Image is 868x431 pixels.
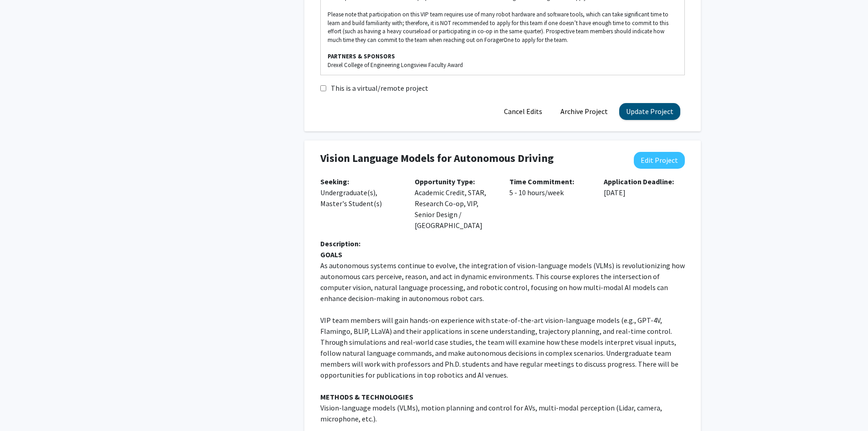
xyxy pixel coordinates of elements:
p: Drexel College of Engineering Longsview Faculty Award [328,61,678,69]
p: 5 - 10 hours/week [509,176,591,198]
button: Archive Project [554,103,615,120]
b: Application Deadline: [604,177,674,186]
p: Please note that participation on this VIP team requires use of many robot hardware and software ... [328,10,678,44]
button: Edit Project [634,152,685,169]
p: Vision-language models (VLMs), motion planning and control for AVs, multi-modal perception (Lidar... [320,402,685,424]
strong: PARTNERS & SPONSORS [328,52,395,60]
div: Description: [320,238,685,249]
strong: GOALS [320,250,342,259]
p: Undergraduate(s), Master's Student(s) [320,176,401,209]
p: As autonomous systems continue to evolve, the integration of vision-language models (VLMs) is rev... [320,260,685,304]
p: Academic Credit, STAR, Research Co-op, VIP, Senior Design / [GEOGRAPHIC_DATA] [415,176,496,231]
b: Time Commitment: [509,177,574,186]
label: This is a virtual/remote project [331,83,428,93]
b: Opportunity Type: [415,177,475,186]
iframe: Chat [7,390,39,424]
b: Seeking: [320,177,349,186]
button: Update Project [619,103,680,120]
button: Cancel Edits [497,103,549,120]
strong: METHODS & TECHNOLOGIES [320,392,413,401]
h4: Vision Language Models for Autonomous Driving [320,152,619,165]
p: VIP team members will gain hands-on experience with state-of-the-art vision-language models (e.g.... [320,315,685,380]
p: [DATE] [604,176,685,198]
